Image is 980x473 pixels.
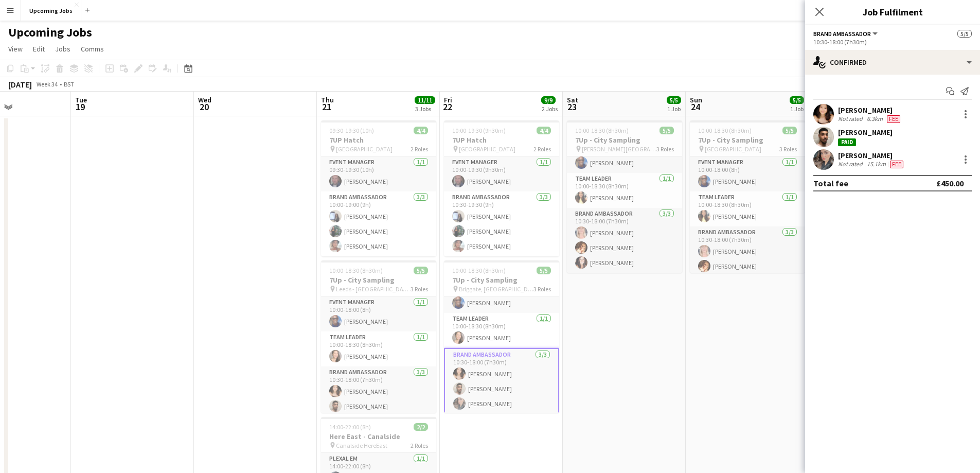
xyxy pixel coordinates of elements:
h3: Here East - Canalside [321,432,436,441]
span: 5/5 [790,96,804,104]
div: 3 Jobs [415,105,435,113]
span: Wed [198,95,211,104]
span: Leeds - [GEOGRAPHIC_DATA] [336,285,411,293]
a: Jobs [51,42,75,56]
a: View [4,42,27,56]
span: 5/5 [660,127,674,134]
span: 3 Roles [656,145,674,153]
span: 11/11 [415,96,435,104]
span: 2 Roles [411,145,428,153]
span: Comms [81,44,104,54]
span: 2 Roles [411,442,428,449]
span: 20 [197,101,211,113]
span: Briggate, [GEOGRAPHIC_DATA] [459,285,533,293]
app-card-role: Team Leader1/110:00-18:30 (8h30m)[PERSON_NAME] [567,173,682,208]
app-card-role: Brand Ambassador3/310:30-18:00 (7h30m)[PERSON_NAME][PERSON_NAME][PERSON_NAME] [567,208,682,273]
div: [DATE] [8,79,32,90]
app-job-card: 10:00-18:30 (8h30m)5/57Up - City Sampling Leeds - [GEOGRAPHIC_DATA]3 RolesEvent Manager1/110:00-1... [321,260,436,413]
span: 09:30-19:30 (10h) [329,127,374,134]
app-card-role: Event Manager1/109:30-19:30 (10h)[PERSON_NAME] [321,156,436,191]
div: Paid [838,138,856,146]
div: Crew has different fees then in role [885,115,902,123]
span: Tue [75,95,87,104]
app-job-card: 10:00-18:30 (8h30m)5/57Up - City Sampling [GEOGRAPHIC_DATA]3 RolesEvent Manager1/110:00-18:00 (8h... [690,120,805,273]
span: 2 Roles [533,145,551,153]
span: 2/2 [414,423,428,431]
div: [PERSON_NAME] [838,151,905,160]
h3: 7Up - City Sampling [690,135,805,145]
app-card-role: Event Manager1/110:00-18:00 (8h)[PERSON_NAME] [321,296,436,331]
button: Upcoming Jobs [21,1,81,21]
div: BST [64,80,74,88]
span: 10:00-18:30 (8h30m) [329,267,383,274]
span: [GEOGRAPHIC_DATA] [459,145,515,153]
span: 4/4 [414,127,428,134]
div: 10:00-18:30 (8h30m)5/57Up - City Sampling [PERSON_NAME][GEOGRAPHIC_DATA]3 RolesEvent Manager1/110... [567,120,682,273]
div: 1 Job [667,105,681,113]
h3: 7UP Hatch [444,135,559,145]
h3: 7Up - City Sampling [444,275,559,285]
span: Brand Ambassador [813,30,871,38]
div: [PERSON_NAME] [838,128,893,137]
div: Crew has different fees then in role [888,160,905,168]
app-card-role: Team Leader1/110:00-18:30 (8h30m)[PERSON_NAME] [444,313,559,348]
span: Fee [890,161,903,168]
span: View [8,44,23,54]
span: 5/5 [957,30,972,38]
h3: Job Fulfilment [805,5,980,19]
span: Fri [444,95,452,104]
span: 4/4 [537,127,551,134]
span: Week 34 [34,80,60,88]
span: 3 Roles [411,285,428,293]
app-card-role: Event Manager1/110:00-19:30 (9h30m)[PERSON_NAME] [444,156,559,191]
span: 9/9 [541,96,556,104]
span: Edit [33,44,45,54]
span: 21 [319,101,334,113]
app-card-role: Event Manager1/110:00-18:00 (8h)[PERSON_NAME] [690,156,805,191]
span: 10:00-18:30 (8h30m) [698,127,752,134]
h3: 7UP Hatch [321,135,436,145]
app-card-role: Team Leader1/110:00-18:30 (8h30m)[PERSON_NAME] [321,331,436,366]
app-card-role: Brand Ambassador3/310:30-18:00 (7h30m)[PERSON_NAME][PERSON_NAME][PERSON_NAME] [444,348,559,415]
h3: 7Up - City Sampling [567,135,682,145]
span: 14:00-22:00 (8h) [329,423,371,431]
span: 3 Roles [779,145,797,153]
span: Canalside HereEast [336,442,387,449]
div: Total fee [813,178,848,188]
span: 5/5 [537,267,551,274]
h3: 7Up - City Sampling [321,275,436,285]
app-job-card: 10:00-19:30 (9h30m)4/47UP Hatch [GEOGRAPHIC_DATA]2 RolesEvent Manager1/110:00-19:30 (9h30m)[PERSO... [444,120,559,256]
a: Edit [29,42,49,56]
div: 6.3km [865,115,885,123]
div: Not rated [838,160,865,168]
span: 10:00-19:30 (9h30m) [452,127,506,134]
span: Fee [887,115,900,123]
app-card-role: Brand Ambassador3/310:30-18:00 (7h30m)[PERSON_NAME][PERSON_NAME] [690,226,805,291]
span: 10:00-18:30 (8h30m) [452,267,506,274]
span: 5/5 [667,96,681,104]
span: Sun [690,95,702,104]
span: Jobs [55,44,70,54]
div: [PERSON_NAME] [838,106,902,115]
span: 22 [442,101,452,113]
span: Sat [567,95,578,104]
span: 19 [74,101,87,113]
button: Brand Ambassador [813,30,879,38]
div: Not rated [838,115,865,123]
app-job-card: 10:00-18:30 (8h30m)5/57Up - City Sampling Briggate, [GEOGRAPHIC_DATA]3 RolesEvent Manager1/110:00... [444,260,559,413]
app-job-card: 09:30-19:30 (10h)4/47UP Hatch [GEOGRAPHIC_DATA]2 RolesEvent Manager1/109:30-19:30 (10h)[PERSON_NA... [321,120,436,256]
app-card-role: Team Leader1/110:00-18:30 (8h30m)[PERSON_NAME] [690,191,805,226]
div: £450.00 [936,178,964,188]
app-card-role: Brand Ambassador3/310:30-18:00 (7h30m)[PERSON_NAME][PERSON_NAME] [321,366,436,431]
h1: Upcoming Jobs [8,25,92,40]
span: [GEOGRAPHIC_DATA] [336,145,393,153]
span: 3 Roles [533,285,551,293]
span: 5/5 [782,127,797,134]
div: 2 Jobs [542,105,558,113]
span: 5/5 [414,267,428,274]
